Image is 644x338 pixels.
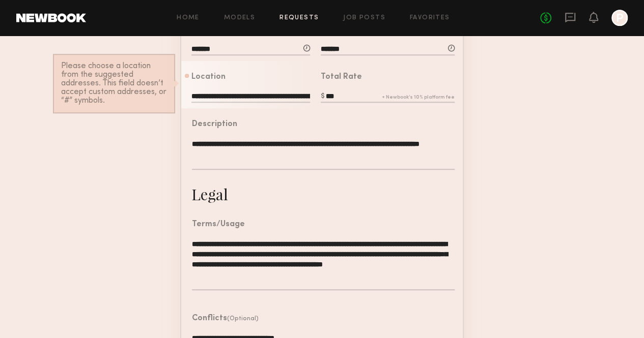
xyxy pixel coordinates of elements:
a: Models [224,15,255,21]
div: Location [191,73,226,81]
a: Requests [279,15,319,21]
a: Home [177,15,200,21]
a: Favorites [410,15,450,21]
div: Terms/Usage [192,221,245,229]
div: Description [192,120,237,129]
div: Total Rate [321,73,362,81]
a: P [611,10,628,26]
header: Conflicts [192,315,259,323]
a: Job Posts [343,15,385,21]
span: (Optional) [227,316,259,322]
div: Legal [191,184,228,204]
div: Please choose a location from the suggested addresses. This field doesn’t accept custom addresses... [61,62,167,105]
